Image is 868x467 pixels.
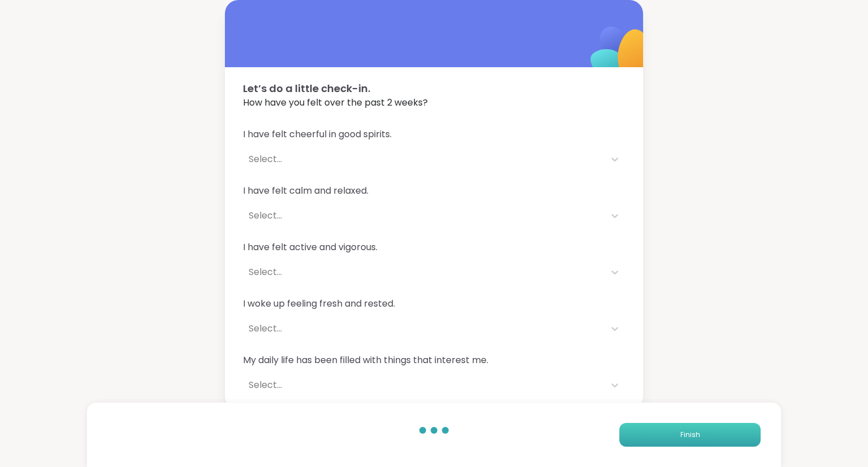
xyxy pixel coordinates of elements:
span: How have you felt over the past 2 weeks? [243,96,625,110]
span: I have felt cheerful in good spirits. [243,128,625,141]
span: Finish [680,430,700,440]
span: My daily life has been filled with things that interest me. [243,353,625,367]
div: Select... [249,322,599,335]
button: Finish [619,423,761,447]
div: Select... [249,378,599,392]
span: I have felt calm and relaxed. [243,184,625,198]
span: I woke up feeling fresh and rested. [243,297,625,311]
div: Select... [249,209,599,222]
div: Select... [249,152,599,166]
span: I have felt active and vigorous. [243,241,625,254]
span: Let’s do a little check-in. [243,81,625,96]
div: Select... [249,265,599,279]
